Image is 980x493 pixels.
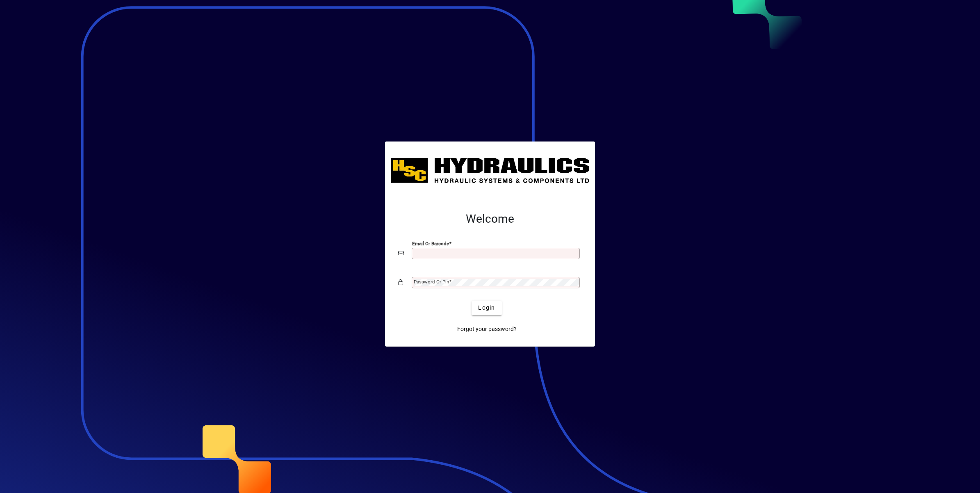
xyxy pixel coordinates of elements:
span: Login [478,304,495,312]
mat-label: Password or Pin [414,279,449,285]
a: Forgot your password? [454,322,520,337]
h2: Welcome [398,212,582,226]
mat-label: Email or Barcode [412,240,449,246]
button: Login [472,301,501,315]
span: Forgot your password? [457,325,517,333]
